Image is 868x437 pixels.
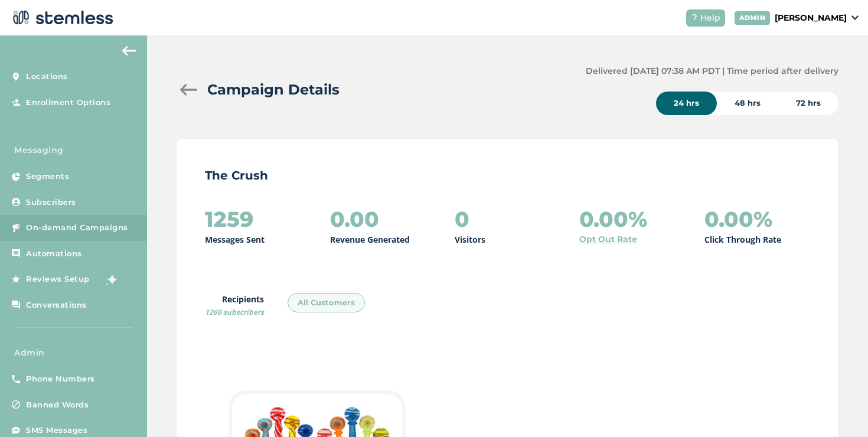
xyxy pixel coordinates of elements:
[26,299,87,311] span: Conversations
[205,293,264,318] label: Recipients
[704,233,781,246] p: Click Through Rate
[26,97,110,109] span: Enrollment Options
[851,15,859,20] img: icon_down-arrow-small-66adaf34.svg
[455,207,469,231] h2: 0
[579,233,637,246] a: Opt Out Rate
[26,273,90,285] span: Reviews Setup
[207,79,340,100] h2: Campaign Details
[26,399,89,411] span: Banned Words
[26,171,69,182] span: Segments
[809,380,868,437] iframe: Chat Widget
[586,65,838,77] label: Delivered [DATE] 07:38 AM PDT | Time period after delivery
[579,207,647,231] h2: 0.00%
[122,46,136,56] img: icon-arrow-back-accent-c549486e.svg
[205,167,810,184] p: The Crush
[9,6,113,30] img: logo-dark-0685b13c.svg
[99,268,122,291] img: glitter-stars-b7820f95.gif
[26,197,76,208] span: Subscribers
[330,207,379,231] h2: 0.00
[26,425,87,436] span: SMS Messages
[704,207,772,231] h2: 0.00%
[735,11,771,25] div: ADMIN
[330,233,410,246] p: Revenue Generated
[205,233,265,246] p: Messages Sent
[778,92,838,115] div: 72 hrs
[700,12,720,24] span: Help
[717,92,778,115] div: 48 hrs
[26,373,95,385] span: Phone Numbers
[691,14,698,21] img: icon-help-white-03924b79.svg
[205,307,264,317] span: 1260 subscribers
[455,233,485,246] p: Visitors
[26,248,82,260] span: Automations
[775,12,847,24] p: [PERSON_NAME]
[656,92,717,115] div: 24 hrs
[288,293,365,313] div: All Customers
[205,207,253,231] h2: 1259
[26,222,128,234] span: On-demand Campaigns
[26,71,68,83] span: Locations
